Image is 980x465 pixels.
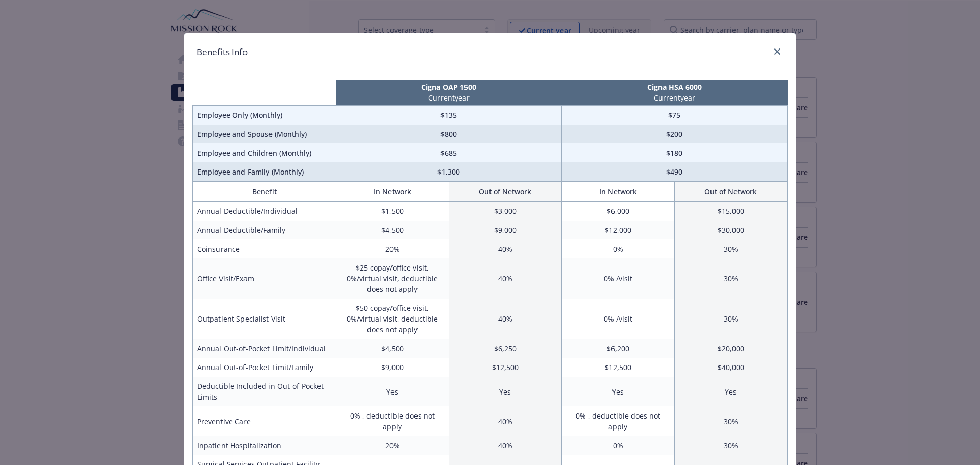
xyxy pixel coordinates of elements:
td: $40,000 [674,358,787,377]
p: Current year [563,92,785,103]
td: 20% [336,239,449,258]
td: 0% , deductible does not apply [561,406,674,436]
th: Out of Network [449,182,561,202]
th: Benefit [193,182,336,202]
td: Employee and Children (Monthly) [193,143,336,162]
td: 40% [449,406,561,436]
td: Yes [449,377,561,406]
td: $200 [561,125,787,143]
td: $9,000 [449,221,561,239]
th: In Network [336,182,449,202]
td: 30% [674,239,787,258]
td: Employee and Spouse (Monthly) [193,125,336,143]
td: $800 [336,125,561,143]
td: $6,250 [449,339,561,358]
td: 0% /visit [561,258,674,299]
th: Out of Network [674,182,787,202]
td: Coinsurance [193,239,336,258]
td: $20,000 [674,339,787,358]
p: Cigna OAP 1500 [338,82,559,92]
td: $3,000 [449,202,561,221]
th: In Network [561,182,674,202]
td: Office Visit/Exam [193,258,336,299]
td: $6,000 [561,202,674,221]
td: Annual Deductible/Individual [193,202,336,221]
td: Yes [336,377,449,406]
td: 20% [336,436,449,455]
td: $12,000 [561,221,674,239]
td: 30% [674,299,787,339]
td: Annual Out-of-Pocket Limit/Family [193,358,336,377]
td: 30% [674,436,787,455]
td: $50 copay/office visit, 0%/virtual visit, deductible does not apply [336,299,449,339]
td: 30% [674,258,787,299]
h1: Benefits Info [197,45,248,59]
td: 0% , deductible does not apply [336,406,449,436]
td: $685 [336,143,561,162]
td: $1,500 [336,202,449,221]
td: $15,000 [674,202,787,221]
td: $30,000 [674,221,787,239]
td: Employee and Family (Monthly) [193,162,336,182]
td: $75 [561,106,787,125]
td: 0% [561,436,674,455]
td: 40% [449,436,561,455]
p: Cigna HSA 6000 [563,82,785,92]
td: $4,500 [336,339,449,358]
td: $135 [336,106,561,125]
td: $1,300 [336,162,561,182]
td: $9,000 [336,358,449,377]
td: Annual Deductible/Family [193,221,336,239]
td: $25 copay/office visit, 0%/virtual visit, deductible does not apply [336,258,449,299]
td: Yes [561,377,674,406]
td: $490 [561,162,787,182]
td: 0% /visit [561,299,674,339]
td: $6,200 [561,339,674,358]
td: 40% [449,239,561,258]
p: Current year [338,92,559,103]
td: $4,500 [336,221,449,239]
td: Inpatient Hospitalization [193,436,336,455]
td: $12,500 [561,358,674,377]
td: $12,500 [449,358,561,377]
td: Yes [674,377,787,406]
td: 0% [561,239,674,258]
td: Outpatient Specialist Visit [193,299,336,339]
th: intentionally left blank [193,80,336,106]
a: close [771,45,783,58]
td: 40% [449,299,561,339]
td: Employee Only (Monthly) [193,106,336,125]
td: Annual Out-of-Pocket Limit/Individual [193,339,336,358]
td: Deductible Included in Out-of-Pocket Limits [193,377,336,406]
td: 30% [674,406,787,436]
td: 40% [449,258,561,299]
td: $180 [561,143,787,162]
td: Preventive Care [193,406,336,436]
